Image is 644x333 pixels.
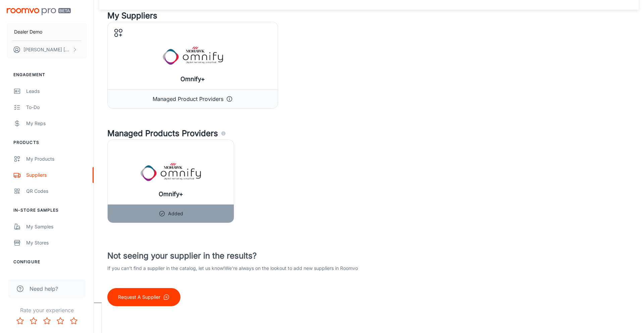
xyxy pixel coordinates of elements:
img: Omnify+ [141,159,201,185]
p: Dealer Demo [14,28,42,36]
div: My Stores [26,239,87,246]
p: Added [168,210,183,217]
button: Rate 2 star [27,314,40,328]
h6: Omnify+ [159,189,183,199]
button: Rate 4 star [54,314,67,328]
h6: Omnify+ [180,74,205,84]
h4: Not seeing your supplier in the results? [107,250,369,262]
div: My Products [26,155,87,163]
button: Dealer Demo [7,23,87,41]
img: Roomvo PRO Beta [7,8,71,15]
div: My Samples [26,223,87,230]
button: Request A Supplier [107,288,180,306]
button: Rate 1 star [13,314,27,328]
span: Need help? [30,285,58,293]
img: Omnify+ [163,42,223,69]
h4: My Suppliers [107,10,631,22]
p: Managed Product Providers [153,95,223,103]
div: To-do [26,104,87,111]
p: If you can’t find a supplier in the catalog, let us know! We’re always on the lookout to add new ... [107,265,369,272]
p: Request A Supplier [118,293,160,301]
div: Suppliers [26,171,87,179]
div: Leads [26,88,87,95]
div: My Reps [26,120,87,127]
div: QR Codes [26,187,87,195]
h4: Managed Products Providers [107,127,631,140]
div: Agencies and suppliers who work with us to automatically identify the specific products you carry [221,127,226,140]
p: Rate your experience [5,306,88,314]
p: [PERSON_NAME] [PERSON_NAME] [23,46,71,53]
button: Rate 3 star [40,314,54,328]
button: Rate 5 star [67,314,80,328]
button: [PERSON_NAME] [PERSON_NAME] [7,41,87,58]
